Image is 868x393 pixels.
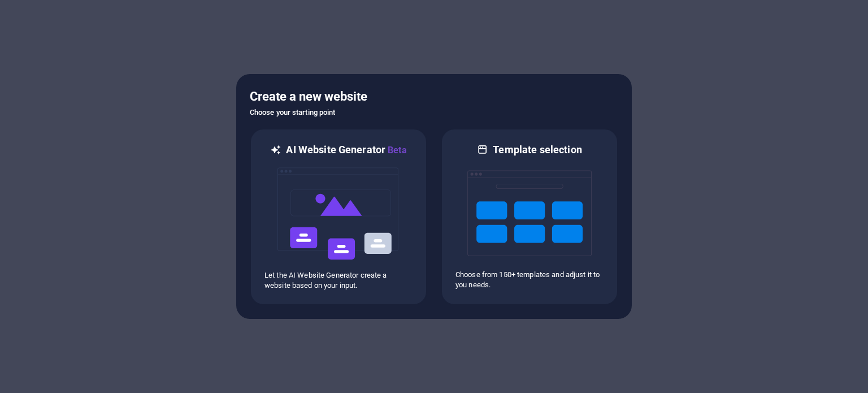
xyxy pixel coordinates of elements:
[286,143,406,157] h6: AI Website Generator
[441,128,618,305] div: Template selectionChoose from 150+ templates and adjust it to you needs.
[385,145,407,156] span: Beta
[250,88,618,106] h5: Create a new website
[276,157,401,270] img: ai
[493,143,581,157] h6: Template selection
[264,270,413,291] p: Let the AI Website Generator create a website based on your input.
[250,106,618,119] h6: Choose your starting point
[455,270,604,290] p: Choose from 150+ templates and adjust it to you needs.
[250,128,427,305] div: AI Website GeneratorBetaaiLet the AI Website Generator create a website based on your input.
